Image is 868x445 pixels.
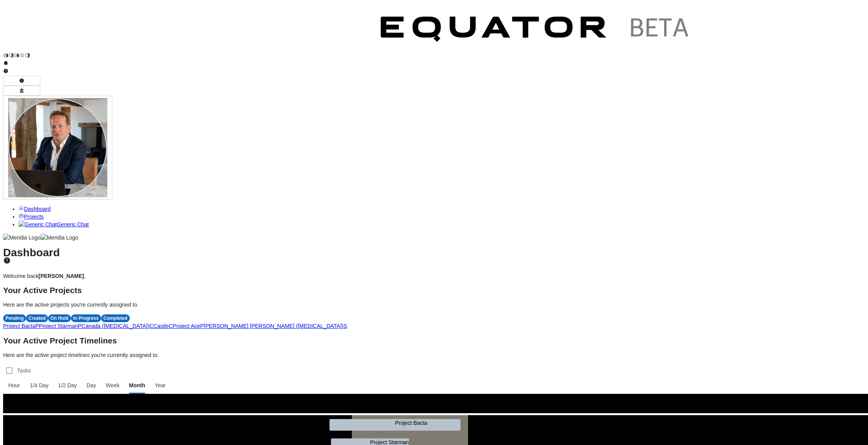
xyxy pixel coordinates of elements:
h2: Your Active Projects [3,286,865,294]
div: Pending [3,314,26,322]
text: December [759,404,784,411]
span: Day [86,381,97,389]
a: Generic ChatGeneric Chat [19,221,89,228]
span: Year [154,381,167,389]
span: 1/4 Day [29,381,50,389]
text: October [526,404,546,411]
div: Created [26,314,48,322]
div: Completed [101,314,130,322]
span: Week [105,381,120,389]
a: Dashboard [19,206,51,212]
p: Here are the active project timelines you're currently assigned to. [3,351,865,359]
span: Projects [24,214,44,220]
text: September [410,404,437,411]
a: Project AceP [173,323,204,329]
a: [PERSON_NAME] [PERSON_NAME] ([MEDICAL_DATA])S [204,323,347,329]
img: Profile Icon [8,98,107,197]
span: C [169,323,172,329]
span: Hour [7,381,21,389]
text: Project Bacta [395,420,427,426]
img: Meridia Logo [3,234,41,241]
a: Projects [19,214,44,220]
p: Welcome back . [3,272,865,280]
label: Tasks [15,364,34,378]
img: Customer Logo [367,3,704,58]
strong: [PERSON_NAME] [39,273,84,279]
span: Dashboard [24,206,51,212]
text: August [294,404,311,411]
text: November [642,404,668,411]
text: 2025 [119,398,131,404]
span: 1/2 Day [57,381,78,389]
span: Generic Chat [57,221,88,228]
h2: Your Active Project Timelines [3,337,865,345]
img: Generic Chat [19,221,57,228]
span: C [150,323,153,329]
a: Project BactaP [3,323,39,329]
img: Customer Logo [30,3,367,58]
img: Meridia Logo [41,234,78,241]
text: June [61,404,73,411]
p: Here are the active projects you're currently assigned to. [3,301,865,309]
h1: Dashboard [3,249,865,265]
div: In Progress [71,314,101,322]
span: P [35,323,39,329]
a: CastleC [153,323,173,329]
text: July [177,404,187,411]
a: Project StarmanP [39,323,82,329]
span: P [78,323,81,329]
span: S [343,323,347,329]
span: P [200,323,203,329]
a: Canada ([MEDICAL_DATA])C [81,323,153,329]
span: Month [128,381,146,389]
div: On Hold [48,314,71,322]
